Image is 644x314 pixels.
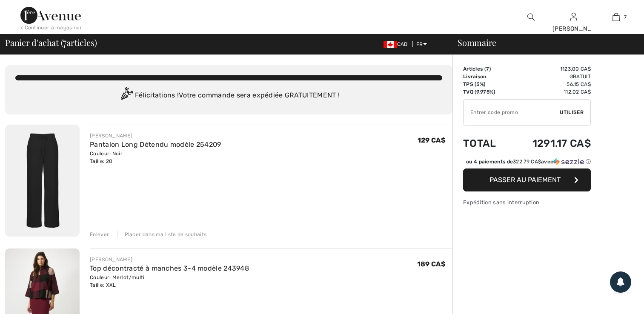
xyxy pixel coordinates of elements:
div: Couleur: Noir Taille: 20 [90,150,221,165]
td: Total [463,129,509,158]
div: Enlever [90,231,109,238]
td: Livraison [463,73,509,80]
img: recherche [527,12,535,22]
div: < Continuer à magasiner [20,24,82,31]
span: 189 CA$ [417,260,446,268]
span: Utiliser [560,108,584,116]
button: Passer au paiement [463,168,591,191]
span: 7 [63,36,66,47]
img: Sezzle [553,158,584,166]
td: 1291.17 CA$ [509,129,591,158]
div: Félicitations ! Votre commande sera expédiée GRATUITEMENT ! [15,87,442,104]
span: Panier d'achat ( articles) [5,38,97,47]
img: Pantalon Long Détendu modèle 254209 [5,125,80,237]
a: 7 [595,12,637,22]
img: 1ère Avenue [20,7,81,24]
td: 112.02 CA$ [509,88,591,96]
div: [PERSON_NAME] [552,24,594,33]
div: [PERSON_NAME] [90,256,249,263]
div: ou 4 paiements de322.79 CA$avecSezzle Cliquez pour en savoir plus sur Sezzle [463,158,591,168]
td: TVQ (9.975%) [463,88,509,96]
div: [PERSON_NAME] [90,132,221,140]
a: Top décontracté à manches 3-4 modèle 243948 [90,264,249,272]
span: 322.79 CA$ [513,159,541,165]
td: TPS (5%) [463,80,509,88]
td: 56.15 CA$ [509,80,591,88]
div: Expédition sans interruption [463,198,591,206]
div: ou 4 paiements de avec [466,158,591,166]
img: Congratulation2.svg [118,87,135,104]
img: Mon panier [613,12,620,22]
span: 7 [486,66,489,72]
span: CAD [384,41,411,47]
input: Code promo [464,100,560,125]
a: Se connecter [570,13,577,21]
div: Couleur: Merlot/multi Taille: XXL [90,274,249,289]
td: Articles ( ) [463,65,509,73]
td: Gratuit [509,73,591,80]
td: 1123.00 CA$ [509,65,591,73]
div: Placer dans ma liste de souhaits [117,231,207,238]
img: Mes infos [570,12,577,22]
span: 7 [624,13,627,21]
img: Canadian Dollar [384,41,397,48]
div: Sommaire [447,38,639,47]
span: FR [416,41,427,47]
a: Pantalon Long Détendu modèle 254209 [90,140,221,148]
span: Passer au paiement [489,176,561,184]
span: 129 CA$ [418,136,446,144]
